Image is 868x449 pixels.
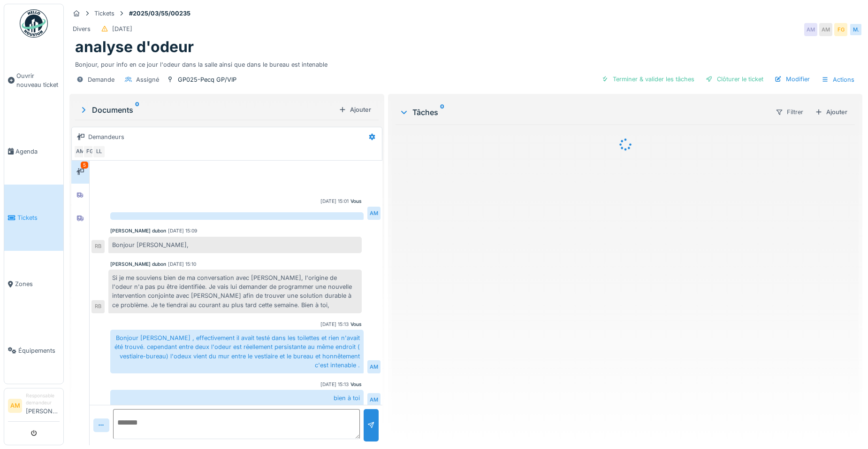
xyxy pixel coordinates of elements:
span: Équipements [18,346,60,355]
a: AM Responsable demandeur[PERSON_NAME] [8,392,60,422]
div: [DATE] 15:09 [168,227,197,234]
div: [PERSON_NAME] dubon [110,261,166,268]
div: Responsable demandeur [26,392,60,407]
div: [PERSON_NAME] dubon [110,227,166,234]
a: Tickets [4,185,63,251]
div: Demandeurs [88,132,124,141]
div: Ajouter [335,103,375,116]
span: Agenda [15,147,60,156]
div: [DATE] 15:13 [320,381,349,388]
div: LL [92,145,106,158]
div: M. [849,23,862,36]
div: 5 [81,162,88,169]
a: Équipements [4,317,63,384]
div: GP025-Pecq GP/VIP [178,75,236,84]
span: Ouvrir nouveau ticket [16,71,60,89]
div: [DATE] [112,24,132,33]
div: Vous [350,198,362,205]
div: Modifier [771,73,814,85]
div: Tickets [94,9,114,18]
span: Zones [15,279,60,288]
div: AM [367,207,381,220]
div: Ajouter [811,106,851,118]
div: Si je me souviens bien de ma conversation avec [PERSON_NAME], l'origine de l'odeur n'a pas pu êtr... [108,270,362,313]
a: Agenda [4,118,63,185]
div: Bonjour, pour info en ce jour l'odeur dans la salle ainsi que dans le bureau est intenable [75,56,857,69]
span: Tickets [17,213,60,222]
div: Actions [817,73,859,86]
div: [DATE] 15:01 [320,198,349,205]
div: Clôturer le ticket [702,73,767,85]
div: Bonjour [PERSON_NAME] , effectivement il avait testé dans les toilettes et rien n'avait été trouv... [110,330,364,373]
div: [DATE] 15:13 [320,321,349,328]
strong: #2025/03/55/00235 [125,9,194,18]
div: [DATE] 15:10 [168,261,196,268]
sup: 0 [135,104,139,116]
div: RB [91,240,105,253]
div: RB [91,300,105,313]
li: AM [8,399,22,413]
img: Badge_color-CXgf-gQk.svg [20,9,48,38]
div: FG [83,145,96,158]
div: Assigné [136,75,159,84]
div: AM [367,360,381,373]
a: Zones [4,251,63,317]
h1: analyse d'odeur [75,38,194,56]
div: bien à toi [110,390,364,406]
div: Bonjour [PERSON_NAME], [108,237,362,253]
div: Tâches [399,107,768,118]
div: Terminer & valider les tâches [598,73,698,85]
div: Documents [79,104,335,116]
div: Demande [88,75,114,84]
div: Vous [350,321,362,328]
div: FG [834,23,847,36]
div: AM [74,145,87,158]
a: Ouvrir nouveau ticket [4,43,63,118]
sup: 0 [440,107,444,118]
div: Filtrer [771,105,807,119]
div: AM [819,23,832,36]
div: Vous [350,381,362,388]
li: [PERSON_NAME] [26,392,60,419]
div: AM [804,23,817,36]
div: AM [367,393,381,406]
div: Divers [73,24,91,33]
